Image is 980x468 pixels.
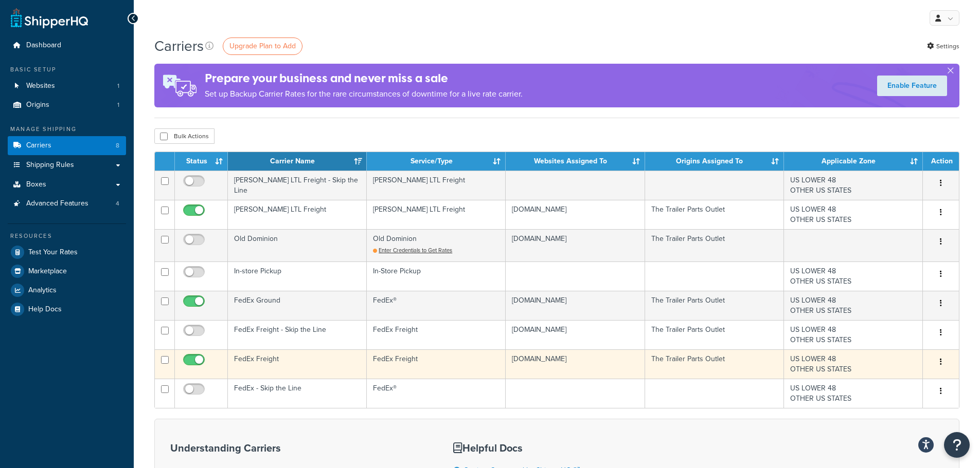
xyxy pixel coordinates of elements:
td: [DOMAIN_NAME] [506,229,645,261]
td: FedEx® [367,379,506,408]
img: ad-rules-rateshop-fe6ec290ccb7230408bd80ed9643f0289d75e0ffd9eb532fc0e269fcd187b520.png [154,64,205,107]
span: Dashboard [26,41,61,50]
th: Origins Assigned To: activate to sort column ascending [645,152,784,171]
span: Upgrade Plan to Add [229,41,296,51]
div: Manage Shipping [8,125,126,134]
a: Marketplace [8,262,126,280]
a: Websites 1 [8,77,126,96]
span: Boxes [26,180,46,189]
td: US LOWER 48 OTHER US STATES [784,291,923,320]
th: Service/Type: activate to sort column ascending [367,152,506,171]
td: [DOMAIN_NAME] [506,320,645,349]
td: [DOMAIN_NAME] [506,200,645,229]
a: Analytics [8,281,126,299]
div: Resources [8,232,126,240]
p: Set up Backup Carrier Rates for the rare circumstances of downtime for a live rate carrier. [205,87,523,101]
td: US LOWER 48 OTHER US STATES [784,171,923,200]
button: Bulk Actions [154,128,215,144]
span: Enter Credentials to Get Rates [379,246,452,254]
td: [PERSON_NAME] LTL Freight [367,200,506,229]
th: Websites Assigned To: activate to sort column ascending [506,152,645,171]
a: Carriers 8 [8,136,126,155]
span: 8 [116,141,119,150]
td: FedEx Freight [367,320,506,349]
a: Boxes [8,175,126,194]
li: Websites [8,77,126,96]
a: Upgrade Plan to Add [223,38,302,55]
td: Old Dominion [228,229,367,261]
h4: Prepare your business and never miss a sale [205,70,523,87]
td: FedEx Freight [367,349,506,379]
h1: Carriers [154,36,204,56]
td: [DOMAIN_NAME] [506,349,645,379]
td: [PERSON_NAME] LTL Freight - Skip the Line [228,171,367,200]
td: FedEx Freight [228,349,367,379]
th: Status: activate to sort column ascending [175,152,228,171]
td: [PERSON_NAME] LTL Freight [367,171,506,200]
a: Origins 1 [8,96,126,115]
td: US LOWER 48 OTHER US STATES [784,379,923,408]
span: Origins [26,101,49,109]
td: FedEx® [367,291,506,320]
a: Test Your Rates [8,243,126,261]
td: [PERSON_NAME] LTL Freight [228,200,367,229]
a: Advanced Features 4 [8,194,126,213]
td: The Trailer Parts Outlet [645,349,784,379]
th: Applicable Zone: activate to sort column ascending [784,152,923,171]
h3: Helpful Docs [453,442,587,454]
h3: Understanding Carriers [170,442,427,454]
a: Help Docs [8,300,126,319]
span: 1 [117,101,119,109]
span: 4 [116,199,119,208]
td: Old Dominion [367,229,506,261]
td: In-store Pickup [228,261,367,291]
td: [DOMAIN_NAME] [506,291,645,320]
span: Advanced Features [26,199,88,208]
a: Enter Credentials to Get Rates [373,246,452,254]
th: Carrier Name: activate to sort column ascending [228,152,367,171]
th: Action [923,152,959,171]
li: Carriers [8,136,126,155]
td: FedEx Ground [228,291,367,320]
span: 1 [117,82,119,90]
li: Advanced Features [8,194,126,213]
a: Settings [927,39,959,53]
span: Websites [26,82,55,90]
td: FedEx - Skip the Line [228,379,367,408]
td: US LOWER 48 OTHER US STATES [784,261,923,291]
a: Enable Feature [877,76,947,96]
span: Help Docs [28,305,62,314]
span: Analytics [28,286,57,295]
td: The Trailer Parts Outlet [645,200,784,229]
div: Basic Setup [8,65,126,74]
td: The Trailer Parts Outlet [645,291,784,320]
a: ShipperHQ Home [11,8,88,28]
a: Dashboard [8,36,126,55]
td: The Trailer Parts Outlet [645,229,784,261]
td: US LOWER 48 OTHER US STATES [784,349,923,379]
td: US LOWER 48 OTHER US STATES [784,200,923,229]
td: The Trailer Parts Outlet [645,320,784,349]
button: Open Resource Center [944,432,970,458]
span: Test Your Rates [28,248,78,257]
span: Carriers [26,141,51,150]
span: Shipping Rules [26,161,74,170]
span: Marketplace [28,267,67,276]
td: In-Store Pickup [367,261,506,291]
td: US LOWER 48 OTHER US STATES [784,320,923,349]
li: Origins [8,96,126,115]
a: Shipping Rules [8,156,126,175]
td: FedEx Freight - Skip the Line [228,320,367,349]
